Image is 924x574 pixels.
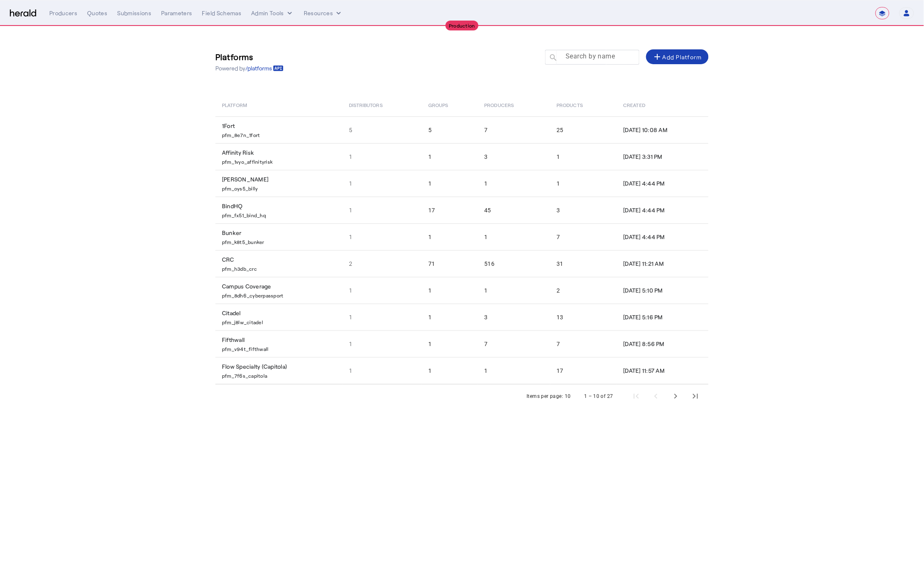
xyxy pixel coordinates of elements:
[215,64,284,72] p: Powered by
[550,250,617,277] td: 31
[422,93,478,116] th: Groups
[342,330,422,357] td: 1
[478,116,550,143] td: 7
[566,53,615,60] mat-label: Search by name
[342,223,422,250] td: 1
[545,53,559,63] mat-icon: search
[222,130,339,138] p: pfm_8e7n_1fort
[87,9,107,17] div: Quotes
[215,93,342,116] th: Platform
[478,330,550,357] td: 7
[215,357,342,384] td: Flow Specialty (Capitola)
[617,223,709,250] td: [DATE] 4:44 PM
[222,264,339,272] p: pfm_h3db_crc
[215,277,342,304] td: Campus Coverage
[117,9,151,17] div: Submissions
[478,93,550,116] th: Producers
[550,277,617,304] td: 2
[550,197,617,223] td: 3
[342,93,422,116] th: Distributors
[215,116,342,143] td: 1Fort
[478,250,550,277] td: 516
[215,51,284,63] h3: Platforms
[215,304,342,330] td: Citadel
[222,344,339,352] p: pfm_v94t_fifthwall
[446,21,478,30] div: Production
[550,330,617,357] td: 7
[550,223,617,250] td: 7
[422,197,478,223] td: 17
[215,143,342,170] td: Affinity Risk
[342,143,422,170] td: 1
[222,210,339,218] p: pfm_fx51_bind_hq
[222,290,339,299] p: pfm_8dh6_cyberpassport
[222,317,339,325] p: pfm_j8lw_citadel
[653,52,663,62] mat-icon: add
[215,250,342,277] td: CRC
[478,277,550,304] td: 1
[550,116,617,143] td: 25
[550,304,617,330] td: 13
[422,304,478,330] td: 1
[342,170,422,197] td: 1
[222,371,339,379] p: pfm_7f6s_capitola
[222,157,339,165] p: pfm_1vyo_affinityrisk
[550,143,617,170] td: 1
[342,197,422,223] td: 1
[478,143,550,170] td: 3
[422,143,478,170] td: 1
[422,277,478,304] td: 1
[646,49,709,64] button: Add Platform
[686,386,705,406] button: Last page
[478,357,550,384] td: 1
[342,304,422,330] td: 1
[550,357,617,384] td: 17
[617,330,709,357] td: [DATE] 8:56 PM
[617,93,709,116] th: Created
[222,237,339,245] p: pfm_k8t5_bunker
[161,9,192,17] div: Parameters
[422,170,478,197] td: 1
[550,170,617,197] td: 1
[202,9,242,17] div: Field Schemas
[422,116,478,143] td: 5
[215,170,342,197] td: [PERSON_NAME]
[422,250,478,277] td: 71
[422,223,478,250] td: 1
[342,277,422,304] td: 1
[10,9,36,17] img: Herald Logo
[527,392,563,400] div: Items per page:
[215,330,342,357] td: Fifthwall
[565,392,571,400] div: 10
[478,304,550,330] td: 3
[478,170,550,197] td: 1
[342,250,422,277] td: 2
[251,9,294,17] button: internal dropdown menu
[422,330,478,357] td: 1
[617,250,709,277] td: [DATE] 11:21 AM
[342,357,422,384] td: 1
[584,392,613,400] div: 1 – 10 of 27
[617,116,709,143] td: [DATE] 10:08 AM
[617,170,709,197] td: [DATE] 4:44 PM
[550,93,617,116] th: Products
[617,143,709,170] td: [DATE] 3:31 PM
[422,357,478,384] td: 1
[617,197,709,223] td: [DATE] 4:44 PM
[617,277,709,304] td: [DATE] 5:10 PM
[617,304,709,330] td: [DATE] 5:16 PM
[245,64,284,72] a: /platforms
[49,9,77,17] div: Producers
[222,184,339,192] p: pfm_oys5_billy
[617,357,709,384] td: [DATE] 11:57 AM
[478,197,550,223] td: 45
[666,386,686,406] button: Next page
[215,197,342,223] td: BindHQ
[215,223,342,250] td: Bunker
[653,52,702,62] div: Add Platform
[478,223,550,250] td: 1
[304,9,343,17] button: Resources dropdown menu
[342,116,422,143] td: 5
